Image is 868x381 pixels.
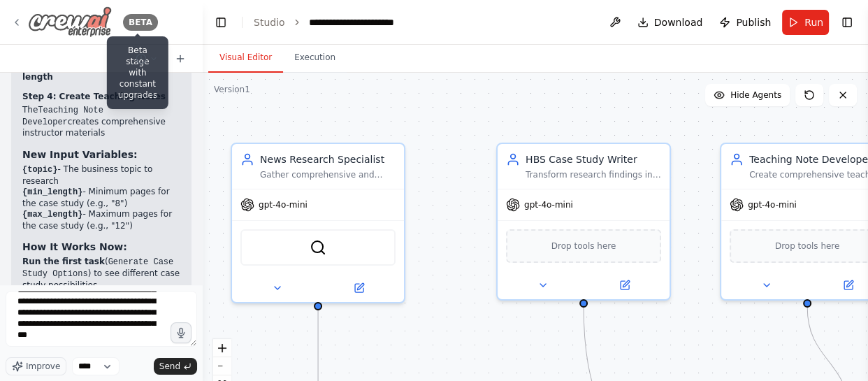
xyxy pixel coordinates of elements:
[22,165,57,175] code: {topic}
[775,239,840,253] span: Drop tools here
[22,209,180,231] li: - Maximum pages for the case study (e.g., "12")
[171,322,191,343] button: Click to speak your automation idea
[6,357,66,375] button: Improve
[118,45,157,101] div: Beta stage with constant upgrades
[22,187,82,197] code: {min_length}
[154,358,197,375] button: Send
[231,143,405,303] div: News Research SpecialistGather comprehensive and current information from newspapers and news sou...
[748,199,797,210] span: gpt-4o-mini
[526,152,661,166] div: HBS Case Study Writer
[22,50,162,82] strong: Respects your specified minimum and maximum page length
[22,187,180,209] li: - Minimum pages for the case study (e.g., "8")
[22,106,103,127] code: Teaching Note Developer
[526,169,661,180] div: Transform research findings into a compelling Harvard Business School-style case study about {top...
[22,164,180,187] li: - The business topic to research
[319,280,398,296] button: Open in side panel
[736,15,771,29] span: Publish
[123,14,158,31] div: BETA
[804,15,823,29] span: Run
[259,199,308,210] span: gpt-4o-mini
[159,361,180,372] span: Send
[283,43,347,73] button: Execution
[310,239,326,256] img: SerperDevTool
[169,50,191,67] button: Start a new chat
[705,84,790,106] button: Hide Agents
[837,13,857,32] button: Show right sidebar
[214,84,250,95] div: Version 1
[26,361,60,372] span: Improve
[654,15,703,29] span: Download
[496,143,671,301] div: HBS Case Study WriterTransform research findings into a compelling Harvard Business School-style ...
[585,277,664,294] button: Open in side panel
[22,241,127,252] strong: How It Works Now:
[260,152,396,166] div: News Research Specialist
[22,257,105,266] strong: Run the first task
[782,10,829,35] button: Run
[524,199,573,210] span: gpt-4o-mini
[22,149,138,160] strong: New Input Variables:
[28,6,112,38] img: Logo
[254,15,426,29] nav: breadcrumb
[208,43,283,73] button: Visual Editor
[714,10,776,35] button: Publish
[260,169,396,180] div: Gather comprehensive and current information from newspapers and news sources about {topic}, focu...
[22,92,166,101] strong: Step 4: Create Teaching Notes
[130,50,164,67] button: Switch to previous chat
[551,239,616,253] span: Drop tools here
[730,89,781,101] span: Hide Agents
[211,13,231,32] button: Hide left sidebar
[213,339,231,357] button: zoom in
[254,17,285,28] a: Studio
[22,210,82,220] code: {max_length}
[22,257,180,291] li: ( ) to see different case study possibilities
[632,10,709,35] button: Download
[22,105,180,139] li: The creates comprehensive instructor materials
[213,357,231,375] button: zoom out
